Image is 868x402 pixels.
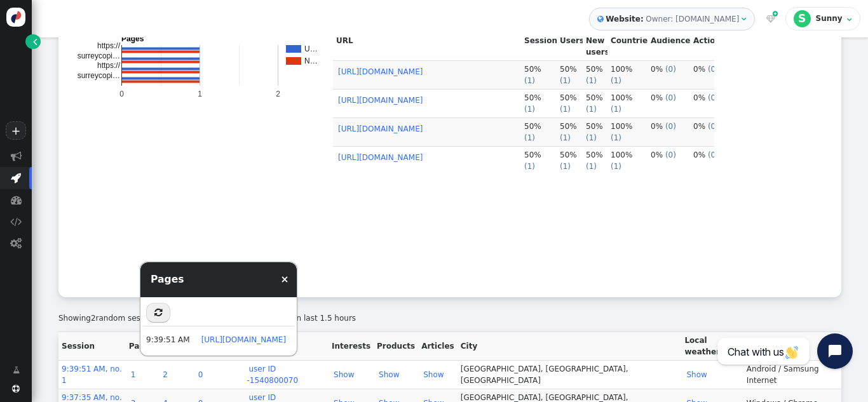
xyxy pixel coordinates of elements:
[72,32,327,286] svg: A chart.
[329,332,374,360] th: Interests
[560,162,571,171] span: ( )
[651,122,663,131] span: 0%
[33,36,37,48] span: 
[560,151,577,159] span: 50%
[665,93,676,102] span: ( )
[557,32,583,61] th: Users
[121,34,144,43] text: Pages
[524,65,541,74] span: 50%
[126,332,158,360] th: Pages
[527,76,532,85] span: 1
[11,151,22,161] span: 
[589,162,594,171] span: 1
[10,216,22,227] span: 
[338,153,423,162] a: [URL][DOMAIN_NAME]
[693,151,705,159] span: 0%
[665,65,676,74] span: ( )
[668,151,674,159] span: 0
[614,76,619,85] span: 1
[97,41,121,50] text: https://
[332,370,356,379] a: Show
[78,51,120,60] text: surreycopi…
[338,67,423,76] a: [URL][DOMAIN_NAME]
[563,105,568,114] span: 1
[693,65,705,74] span: 0%
[161,370,170,379] a: 2
[563,162,568,171] span: 1
[524,162,535,171] span: ( )
[524,122,541,131] span: 50%
[527,133,532,142] span: 1
[766,15,775,23] span: 
[589,105,594,114] span: 1
[614,105,619,114] span: 1
[794,10,811,27] div: S
[62,365,122,385] a: 9:39:51 AM, no. 1
[708,93,719,102] span: ( )
[12,385,20,392] span: 
[586,76,597,85] span: ( )
[586,65,603,74] span: 50%
[611,162,621,171] span: ( )
[304,57,318,65] text: N…
[646,13,739,25] div: Owner: [DOMAIN_NAME]
[281,274,289,285] a: ×
[611,105,621,114] span: ( )
[524,151,541,159] span: 50%
[560,133,571,142] span: ( )
[11,172,21,183] span: 
[377,370,401,379] a: Show
[91,314,96,323] span: 2
[78,71,120,80] text: surreycopi…
[743,360,841,389] td: Android / Samsung Internet
[681,332,743,360] th: Local weather
[201,335,286,344] a: [URL][DOMAIN_NAME]
[11,194,22,205] span: 
[651,93,663,102] span: 0%
[25,34,41,49] a: 
[711,151,716,159] span: 0
[611,133,621,142] span: ( )
[693,93,705,102] span: 0%
[6,8,25,27] img: logo-icon.svg
[668,122,674,131] span: 0
[586,105,597,114] span: ( )
[668,65,674,74] span: 0
[247,365,300,385] a: user ID -1540800070
[668,93,674,102] span: 0
[611,93,632,102] span: 100%
[665,151,676,159] span: ( )
[524,76,535,85] span: ( )
[418,332,458,360] th: Articles
[651,151,663,159] span: 0%
[764,13,777,25] a:  
[421,370,445,379] a: Show
[276,90,280,98] text: 2
[589,76,594,85] span: 1
[742,15,747,23] span: 
[560,93,577,102] span: 50%
[614,133,619,142] span: 1
[560,76,571,85] span: ( )
[611,151,632,159] span: 100%
[458,332,682,360] th: City
[143,326,193,353] td: 9:39:51 AM
[119,90,124,98] text: 0
[607,32,648,61] th: Countries
[527,105,532,114] span: 1
[743,332,841,360] th: System
[563,76,568,85] span: 1
[586,133,597,142] span: ( )
[708,151,719,159] span: ( )
[524,105,535,114] span: ( )
[58,312,841,324] div: Showing random sessions from matching filter from overall in last 1.5 hours
[196,370,205,379] a: 0
[586,93,603,102] span: 50%
[140,262,194,297] div: Pages
[560,105,571,114] span: ( )
[10,238,22,248] span: 
[374,332,418,360] th: Products
[611,122,632,131] span: 100%
[597,13,604,25] span: 
[604,13,646,25] b: Website:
